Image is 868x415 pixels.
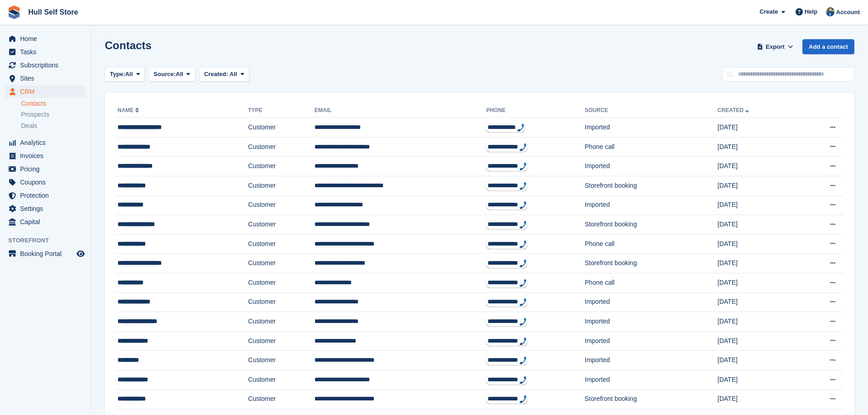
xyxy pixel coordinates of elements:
[519,318,527,326] img: hfpfyWBK5wQHBAGPgDf9c6qAYOxxMAAAAASUVORK5CYII=
[718,157,798,176] td: [DATE]
[248,351,315,370] td: Customer
[5,85,86,98] a: menu
[5,149,86,162] a: menu
[248,176,315,195] td: Customer
[519,337,527,345] img: hfpfyWBK5wQHBAGPgDf9c6qAYOxxMAAAAASUVORK5CYII=
[836,8,860,17] span: Account
[248,331,315,351] td: Customer
[230,71,237,77] span: All
[248,157,315,176] td: Customer
[248,118,315,138] td: Customer
[760,7,778,16] span: Create
[199,67,249,82] button: Created: All
[718,176,798,195] td: [DATE]
[20,72,75,85] span: Sites
[75,248,86,259] a: Preview store
[519,143,527,151] img: hfpfyWBK5wQHBAGPgDf9c6qAYOxxMAAAAASUVORK5CYII=
[25,5,82,20] a: Hull Self Store
[5,32,86,45] a: menu
[176,70,184,79] span: All
[105,67,145,82] button: Type: All
[5,46,86,58] a: menu
[718,312,798,332] td: [DATE]
[585,351,718,370] td: Imported
[585,370,718,389] td: Imported
[20,202,75,215] span: Settings
[585,215,718,235] td: Storefront booking
[248,195,315,215] td: Customer
[585,195,718,215] td: Imported
[718,273,798,292] td: [DATE]
[204,71,228,77] span: Created:
[5,176,86,189] a: menu
[248,137,315,157] td: Customer
[7,5,21,19] img: stora-icon-8386f47178a22dfd0bd8f6a31ec36ba5ce8667c1dd55bd0f319d3a0aa187defe.svg
[718,331,798,351] td: [DATE]
[718,292,798,312] td: [DATE]
[248,312,315,332] td: Customer
[519,356,527,364] img: hfpfyWBK5wQHBAGPgDf9c6qAYOxxMAAAAASUVORK5CYII=
[248,215,315,235] td: Customer
[20,136,75,149] span: Analytics
[8,236,91,245] span: Storefront
[20,215,75,228] span: Capital
[20,32,75,45] span: Home
[105,39,152,51] h1: Contacts
[519,162,527,170] img: hfpfyWBK5wQHBAGPgDf9c6qAYOxxMAAAAASUVORK5CYII=
[20,59,75,72] span: Subscriptions
[718,118,798,138] td: [DATE]
[21,110,49,119] span: Prospects
[5,189,86,202] a: menu
[149,67,195,82] button: Source: All
[20,85,75,98] span: CRM
[20,247,75,260] span: Booking Portal
[248,254,315,273] td: Customer
[585,118,718,138] td: Imported
[21,99,86,108] a: Contacts
[802,39,854,54] a: Add a contact
[248,234,315,254] td: Customer
[5,202,86,215] a: menu
[718,351,798,370] td: [DATE]
[585,292,718,312] td: Imported
[21,122,37,130] span: Deals
[486,103,585,118] th: Phone
[519,298,527,306] img: hfpfyWBK5wQHBAGPgDf9c6qAYOxxMAAAAASUVORK5CYII=
[5,59,86,72] a: menu
[248,103,315,118] th: Type
[5,247,86,260] a: menu
[826,7,835,16] img: Hull Self Store
[519,220,527,229] img: hfpfyWBK5wQHBAGPgDf9c6qAYOxxMAAAAASUVORK5CYII=
[314,103,486,118] th: Email
[718,254,798,273] td: [DATE]
[21,110,86,119] a: Prospects
[21,121,86,131] a: Deals
[20,163,75,175] span: Pricing
[517,123,524,132] img: hfpfyWBK5wQHBAGPgDf9c6qAYOxxMAAAAASUVORK5CYII=
[718,389,798,409] td: [DATE]
[519,259,527,267] img: hfpfyWBK5wQHBAGPgDf9c6qAYOxxMAAAAASUVORK5CYII=
[585,273,718,292] td: Phone call
[154,70,175,79] span: Source:
[519,376,527,384] img: hfpfyWBK5wQHBAGPgDf9c6qAYOxxMAAAAASUVORK5CYII=
[20,189,75,202] span: Protection
[248,370,315,389] td: Customer
[755,39,795,54] button: Export
[5,136,86,149] a: menu
[585,389,718,409] td: Storefront booking
[585,312,718,332] td: Imported
[585,254,718,273] td: Storefront booking
[519,395,527,403] img: hfpfyWBK5wQHBAGPgDf9c6qAYOxxMAAAAASUVORK5CYII=
[248,273,315,292] td: Customer
[20,149,75,162] span: Invoices
[5,215,86,228] a: menu
[585,103,718,118] th: Source
[519,201,527,209] img: hfpfyWBK5wQHBAGPgDf9c6qAYOxxMAAAAASUVORK5CYII=
[5,72,86,85] a: menu
[718,215,798,235] td: [DATE]
[718,234,798,254] td: [DATE]
[118,107,141,113] a: Name
[5,163,86,175] a: menu
[805,7,817,16] span: Help
[718,107,751,113] a: Created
